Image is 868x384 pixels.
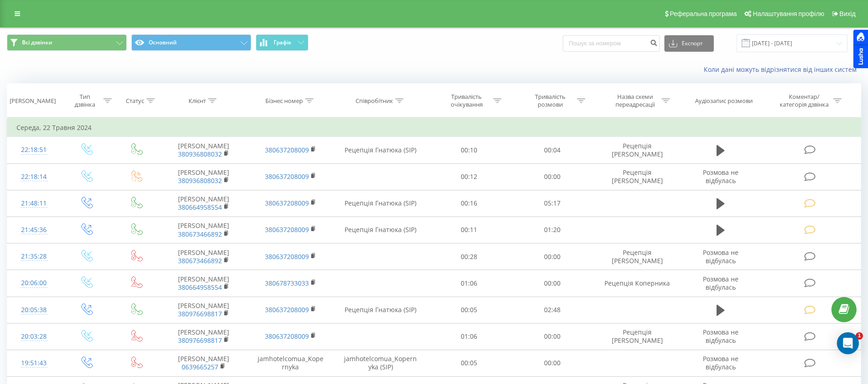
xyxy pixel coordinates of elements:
[670,10,737,17] span: Реферальна програма
[334,137,427,163] td: Рецепція Гнатюка (SIP)
[161,323,247,350] td: [PERSON_NAME]
[16,168,51,186] div: 22:18:14
[511,137,594,163] td: 00:04
[178,203,222,211] a: 380664958554
[161,163,247,190] td: [PERSON_NAME]
[16,328,51,346] div: 20:03:28
[161,243,247,270] td: [PERSON_NAME]
[7,34,127,51] button: Всі дзвінки
[131,34,251,51] button: Основний
[334,297,427,323] td: Рецепція Гнатюка (SIP)
[334,350,427,376] td: jamhotelcomua_Kopernyka (SIP)
[703,328,739,345] span: Розмова не відбулась
[427,190,511,216] td: 00:16
[7,119,861,137] td: Середа, 22 Травня 2024
[16,274,51,292] div: 20:06:00
[178,230,222,238] a: 380673466892
[703,275,739,292] span: Розмова не відбулась
[511,216,594,243] td: 01:20
[178,150,222,158] a: 380936808032
[594,323,680,350] td: Рецепція [PERSON_NAME]
[526,93,575,108] div: Тривалість розмови
[16,195,51,212] div: 21:48:11
[126,97,144,105] div: Статус
[265,305,309,314] a: 380637208009
[511,297,594,323] td: 02:48
[256,34,308,51] button: Графік
[16,141,51,159] div: 22:18:51
[594,163,680,190] td: Рецепція [PERSON_NAME]
[594,243,680,270] td: Рецепція [PERSON_NAME]
[695,97,753,105] div: Аудіозапис розмови
[247,350,334,376] td: jamhotelcomua_Kopernyka
[161,350,247,376] td: [PERSON_NAME]
[856,332,863,340] span: 1
[265,146,309,154] a: 380637208009
[274,39,291,46] span: Графік
[178,256,222,265] a: 380673466892
[265,332,309,341] a: 380637208009
[69,93,101,108] div: Тип дзвінка
[840,10,856,17] span: Вихід
[356,97,393,105] div: Співробітник
[610,93,659,108] div: Назва схеми переадресації
[16,248,51,265] div: 21:35:28
[161,190,247,216] td: [PERSON_NAME]
[22,39,52,46] span: Всі дзвінки
[777,93,831,108] div: Коментар/категорія дзвінка
[563,35,660,52] input: Пошук за номером
[427,350,511,376] td: 00:05
[442,93,491,108] div: Тривалість очікування
[427,216,511,243] td: 00:11
[161,137,247,163] td: [PERSON_NAME]
[265,172,309,181] a: 380637208009
[189,97,206,105] div: Клієнт
[265,252,309,261] a: 380637208009
[704,65,861,74] a: Коли дані можуть відрізнятися вiд інших систем
[178,176,222,185] a: 380936808032
[511,243,594,270] td: 00:00
[16,301,51,319] div: 20:05:38
[265,225,309,234] a: 380637208009
[16,354,51,372] div: 19:51:43
[753,10,824,17] span: Налаштування профілю
[703,168,739,185] span: Розмова не відбулась
[664,35,714,52] button: Експорт
[161,270,247,297] td: [PERSON_NAME]
[178,336,222,345] a: 380976698817
[16,221,51,239] div: 21:45:36
[427,323,511,350] td: 01:06
[427,163,511,190] td: 00:12
[594,270,680,297] td: Рецепція Коперника
[837,332,859,354] div: Open Intercom Messenger
[703,354,739,371] span: Розмова не відбулась
[334,190,427,216] td: Рецепція Гнатюка (SIP)
[427,297,511,323] td: 00:05
[10,97,56,105] div: [PERSON_NAME]
[427,137,511,163] td: 00:10
[182,362,218,371] a: 0639665257
[511,163,594,190] td: 00:00
[265,279,309,287] a: 380678733033
[594,137,680,163] td: Рецепція [PERSON_NAME]
[265,97,303,105] div: Бізнес номер
[265,199,309,207] a: 380637208009
[703,248,739,265] span: Розмова не відбулась
[511,270,594,297] td: 00:00
[161,216,247,243] td: [PERSON_NAME]
[511,323,594,350] td: 00:00
[161,297,247,323] td: [PERSON_NAME]
[334,216,427,243] td: Рецепція Гнатюка (SIP)
[427,270,511,297] td: 01:06
[511,350,594,376] td: 00:00
[427,243,511,270] td: 00:28
[511,190,594,216] td: 05:17
[178,309,222,318] a: 380976698817
[178,283,222,292] a: 380664958554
